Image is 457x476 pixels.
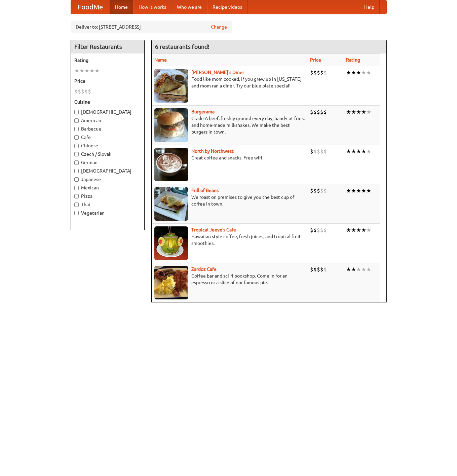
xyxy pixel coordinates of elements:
[356,226,361,234] li: ★
[74,88,78,95] li: $
[317,226,320,234] li: $
[154,154,305,161] p: Great coffee and snacks. Free wifi.
[323,226,327,234] li: $
[110,0,133,14] a: Home
[317,69,320,76] li: $
[191,109,215,114] a: Burgerama
[78,88,81,95] li: $
[154,148,188,181] img: north.jpg
[317,108,320,116] li: $
[74,201,141,208] label: Thai
[351,148,356,155] li: ★
[323,266,327,273] li: $
[351,187,356,194] li: ★
[74,152,79,156] input: Czech / Slovak
[346,69,351,76] li: ★
[317,148,320,155] li: $
[366,108,371,116] li: ★
[94,67,100,74] li: ★
[356,69,361,76] li: ★
[351,226,356,234] li: ★
[74,151,141,157] label: Czech / Slovak
[361,69,366,76] li: ★
[310,148,313,155] li: $
[366,69,371,76] li: ★
[356,187,361,194] li: ★
[323,108,327,116] li: $
[356,266,361,273] li: ★
[74,168,141,174] label: [DEMOGRAPHIC_DATA]
[71,0,110,14] a: FoodMe
[74,78,141,84] h5: Price
[346,148,351,155] li: ★
[191,188,219,193] a: Full of Beans
[346,226,351,234] li: ★
[317,187,320,194] li: $
[191,148,234,154] a: North by Northwest
[74,117,141,124] label: American
[191,70,244,75] a: [PERSON_NAME]'s Diner
[323,69,327,76] li: $
[191,227,236,232] b: Tropical Jeeve's Cafe
[74,99,141,105] h5: Cuisine
[71,40,144,53] h4: Filter Restaurants
[323,187,327,194] li: $
[310,187,313,194] li: $
[351,108,356,116] li: ★
[313,266,317,273] li: $
[366,266,371,273] li: ★
[154,108,188,142] img: burgerama.jpg
[346,108,351,116] li: ★
[351,69,356,76] li: ★
[154,226,188,260] img: jeeves.jpg
[310,266,313,273] li: $
[74,142,141,149] label: Chinese
[320,266,323,273] li: $
[356,108,361,116] li: ★
[320,187,323,194] li: $
[74,193,141,199] label: Pizza
[88,88,91,95] li: $
[74,176,141,183] label: Japanese
[89,67,94,74] li: ★
[361,187,366,194] li: ★
[207,0,247,14] a: Recipe videos
[317,266,320,273] li: $
[74,125,141,132] label: Barbecue
[310,57,321,63] a: Price
[74,169,79,173] input: [DEMOGRAPHIC_DATA]
[320,69,323,76] li: $
[154,115,305,135] p: Grade A beef, freshly ground every day, hand-cut fries, and home-made milkshakes. We make the bes...
[351,266,356,273] li: ★
[313,226,317,234] li: $
[356,148,361,155] li: ★
[313,108,317,116] li: $
[191,266,217,272] a: Zardoz Cafe
[320,108,323,116] li: $
[154,76,305,89] p: Food like mom cooked, if you grew up in [US_STATE] and mom ran a diner. Try our blue plate special!
[310,226,313,234] li: $
[74,67,79,74] li: ★
[74,194,79,198] input: Pizza
[74,186,79,190] input: Mexican
[313,187,317,194] li: $
[366,187,371,194] li: ★
[323,148,327,155] li: $
[154,57,167,63] a: Name
[346,187,351,194] li: ★
[84,88,88,95] li: $
[74,211,79,215] input: Vegetarian
[155,43,210,50] ng-pluralize: 6 restaurants found!
[359,0,380,14] a: Help
[79,67,84,74] li: ★
[74,109,141,115] label: [DEMOGRAPHIC_DATA]
[84,67,89,74] li: ★
[133,0,172,14] a: How it works
[74,135,79,140] input: Cafe
[346,266,351,273] li: ★
[361,148,366,155] li: ★
[74,127,79,131] input: Barbecue
[361,108,366,116] li: ★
